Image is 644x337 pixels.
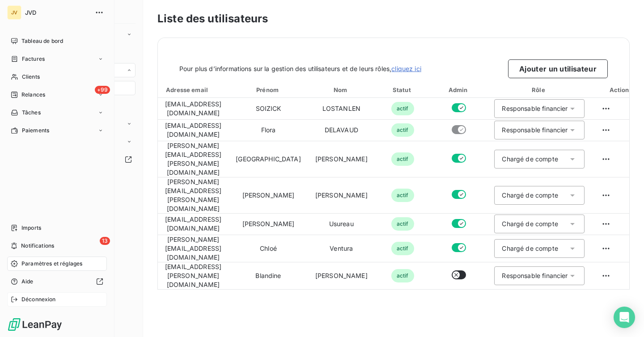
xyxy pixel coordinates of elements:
span: Paiements [22,126,49,135]
td: [EMAIL_ADDRESS][DOMAIN_NAME] [158,119,229,141]
td: LOSTANLEN [308,98,375,119]
th: Toggle SortBy [229,82,308,98]
span: Imports [21,224,41,232]
a: cliquez ici [391,65,421,72]
td: SOIZICK [229,98,308,119]
a: Aide [7,274,107,289]
td: [GEOGRAPHIC_DATA] [229,141,308,177]
span: actif [391,217,414,231]
td: [PERSON_NAME][EMAIL_ADDRESS][PERSON_NAME][DOMAIN_NAME] [158,177,229,213]
th: Toggle SortBy [158,82,229,98]
div: Prénom [230,85,306,94]
span: Relances [21,91,45,99]
td: [PERSON_NAME] [308,177,375,213]
span: Aide [21,278,34,286]
span: Déconnexion [21,295,56,303]
td: Usureau [308,213,375,235]
td: Blandine [229,262,308,289]
span: Tâches [22,109,41,117]
div: Statut [377,85,429,94]
td: [PERSON_NAME][EMAIL_ADDRESS][DOMAIN_NAME] [158,235,229,262]
div: Nom [310,85,373,94]
span: Notifications [21,242,54,250]
td: [PERSON_NAME] [229,213,308,235]
div: Chargé de compte [502,191,558,200]
span: JVD [25,9,89,16]
td: [EMAIL_ADDRESS][PERSON_NAME][DOMAIN_NAME] [158,262,229,289]
span: Tableau de bord [21,37,63,45]
td: [EMAIL_ADDRESS][DOMAIN_NAME] [158,213,229,235]
span: actif [391,242,414,255]
td: [PERSON_NAME] [308,141,375,177]
span: actif [391,123,414,137]
td: [EMAIL_ADDRESS][DOMAIN_NAME] [158,98,229,119]
td: [PERSON_NAME][EMAIL_ADDRESS][PERSON_NAME][DOMAIN_NAME] [158,141,229,177]
span: Clients [22,73,40,81]
span: actif [391,189,414,202]
span: Factures [22,55,45,63]
td: Chloé [229,235,308,262]
img: Logo LeanPay [7,317,63,332]
div: JV [7,5,21,20]
h3: Liste des utilisateurs [157,11,630,27]
div: Responsable financier [502,104,568,113]
span: actif [391,102,414,115]
div: Responsable financier [502,126,568,135]
div: Chargé de compte [502,244,558,253]
span: Paramètres et réglages [21,260,82,268]
div: Rôle [489,85,589,94]
td: [PERSON_NAME] [308,262,375,289]
td: DELAVAUD [308,119,375,141]
span: 13 [100,237,110,245]
div: Admin [432,85,486,94]
span: actif [391,152,414,166]
div: Open Intercom Messenger [614,307,635,328]
div: Chargé de compte [502,219,558,228]
button: Ajouter un utilisateur [508,59,608,78]
span: +99 [95,86,110,94]
td: Flora [229,119,308,141]
div: Chargé de compte [502,155,558,164]
th: Toggle SortBy [375,82,431,98]
div: Responsable financier [502,271,568,280]
th: Toggle SortBy [308,82,375,98]
td: [PERSON_NAME] [229,177,308,213]
td: Ventura [308,235,375,262]
div: Adresse email [160,85,227,94]
span: actif [391,269,414,282]
span: Pour plus d’informations sur la gestion des utilisateurs et de leurs rôles, [179,64,421,73]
